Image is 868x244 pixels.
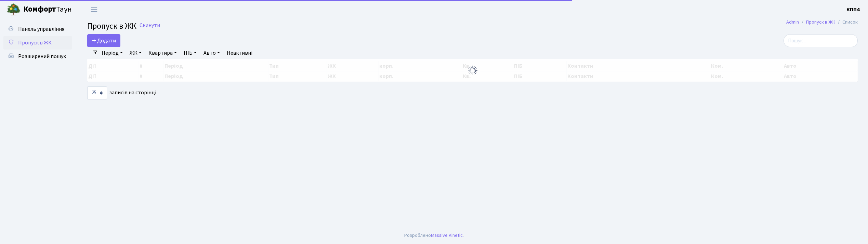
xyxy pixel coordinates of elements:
[146,47,180,59] a: Квартира
[87,86,107,99] select: записів на сторінці
[140,22,160,29] a: Скинути
[3,22,72,36] a: Панель управління
[18,39,52,46] span: Пропуск в ЖК
[18,25,64,33] span: Панель управління
[87,34,120,47] a: Додати
[404,232,464,239] div: Розроблено .
[86,4,103,15] button: Переключити навігацію
[467,65,478,76] img: Обробка...
[846,6,860,13] b: КПП4
[99,47,126,59] a: Період
[181,47,199,59] a: ПІБ
[18,53,66,60] span: Розширений пошук
[784,34,858,47] input: Пошук...
[806,18,835,26] a: Пропуск в ЖК
[23,4,72,15] span: Таун
[3,50,72,63] a: Розширений пошук
[7,3,21,16] img: logo.png
[23,4,56,15] b: Комфорт
[786,18,799,26] a: Admin
[201,47,223,59] a: Авто
[87,20,136,32] span: Пропуск в ЖК
[92,37,116,44] span: Додати
[3,36,72,50] a: Пропуск в ЖК
[846,5,860,14] a: КПП4
[224,47,255,59] a: Неактивні
[776,15,868,29] nav: breadcrumb
[431,232,463,239] a: Massive Kinetic
[127,47,144,59] a: ЖК
[835,18,858,26] li: Список
[87,86,156,99] label: записів на сторінці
